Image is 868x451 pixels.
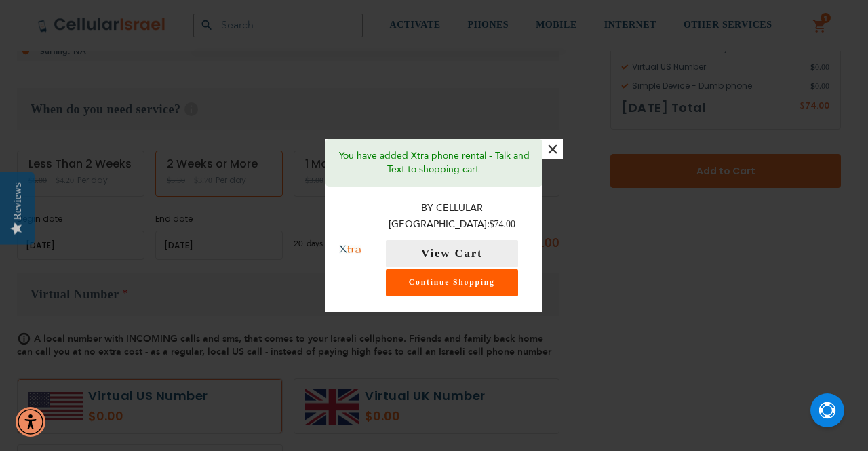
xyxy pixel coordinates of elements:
p: By Cellular [GEOGRAPHIC_DATA]: [375,200,530,233]
a: Continue Shopping [386,269,518,296]
div: Accessibility Menu [16,407,45,437]
button: View Cart [386,240,518,267]
span: $74.00 [490,219,516,229]
div: Reviews [12,182,24,220]
button: × [542,139,563,159]
p: You have added Xtra phone rental - Talk and Text to shopping cart. [336,149,532,176]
